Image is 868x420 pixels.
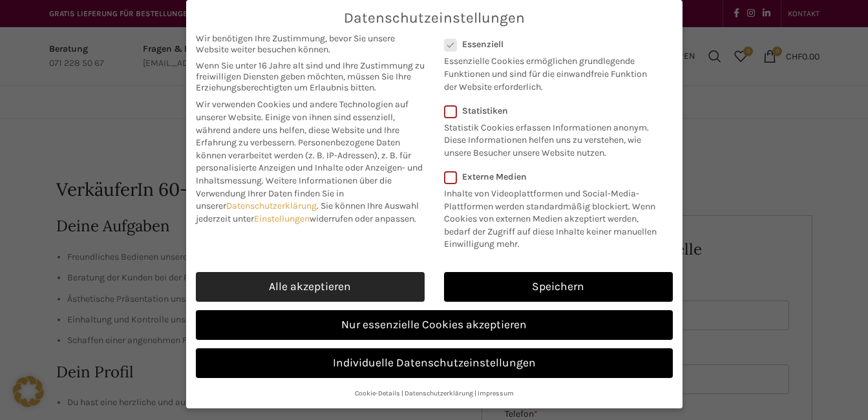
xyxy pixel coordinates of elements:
span: Wir verwenden Cookies und andere Technologien auf unserer Website. Einige von ihnen sind essenzie... [196,99,408,148]
a: Datenschutzerklärung [226,200,317,211]
span: Wir benötigen Ihre Zustimmung, bevor Sie unsere Website weiter besuchen können. [196,33,425,55]
label: Externe Medien [444,171,664,182]
a: Speichern [444,272,673,302]
span: Weitere Informationen über die Verwendung Ihrer Daten finden Sie in unserer . [196,175,392,211]
span: Personenbezogene Daten können verarbeitet werden (z. B. IP-Adressen), z. B. für personalisierte A... [196,137,423,186]
a: Nur essenzielle Cookies akzeptieren [196,310,673,340]
p: Statistik Cookies erfassen Informationen anonym. Diese Informationen helfen uns zu verstehen, wie... [444,116,656,160]
a: Einstellungen [254,213,310,224]
a: Individuelle Datenschutzeinstellungen [196,348,673,378]
span: Datenschutzeinstellungen [344,10,525,26]
span: Wenn Sie unter 16 Jahre alt sind und Ihre Zustimmung zu freiwilligen Diensten geben möchten, müss... [196,60,425,93]
span: Sie können Ihre Auswahl jederzeit unter widerrufen oder anpassen. [196,200,419,224]
a: Datenschutzerklärung [405,389,473,397]
a: Impressum [478,389,514,397]
p: Inhalte von Videoplattformen und Social-Media-Plattformen werden standardmäßig blockiert. Wenn Co... [444,182,664,251]
label: Statistiken [444,105,656,116]
a: Alle akzeptieren [196,272,425,302]
label: Essenziell [444,39,656,50]
a: Cookie-Details [355,389,400,397]
p: Essenzielle Cookies ermöglichen grundlegende Funktionen und sind für die einwandfreie Funktion de... [444,50,656,93]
